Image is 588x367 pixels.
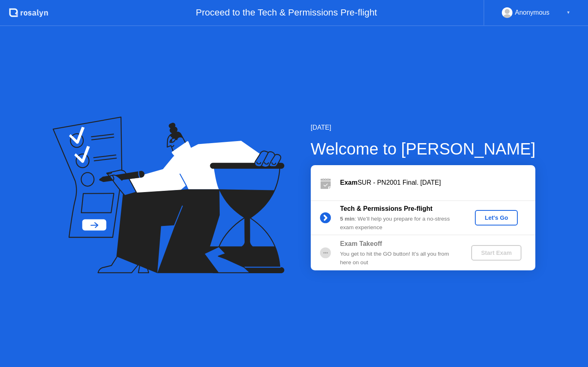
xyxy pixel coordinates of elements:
b: Tech & Permissions Pre-flight [340,205,432,212]
b: Exam [340,179,358,186]
div: Anonymous [515,7,550,18]
div: Welcome to [PERSON_NAME] [311,137,536,161]
div: ▼ [566,7,570,18]
button: Let's Go [475,210,518,226]
b: 5 min [340,216,355,222]
button: Start Exam [471,245,521,261]
div: SUR - PN2001 Final. [DATE] [340,178,535,188]
div: Let's Go [478,214,514,221]
b: Exam Takeoff [340,240,382,247]
div: [DATE] [311,123,536,133]
div: Start Exam [474,250,518,256]
div: You get to hit the GO button! It’s all you from here on out [340,250,458,267]
div: : We’ll help you prepare for a no-stress exam experience [340,215,458,232]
